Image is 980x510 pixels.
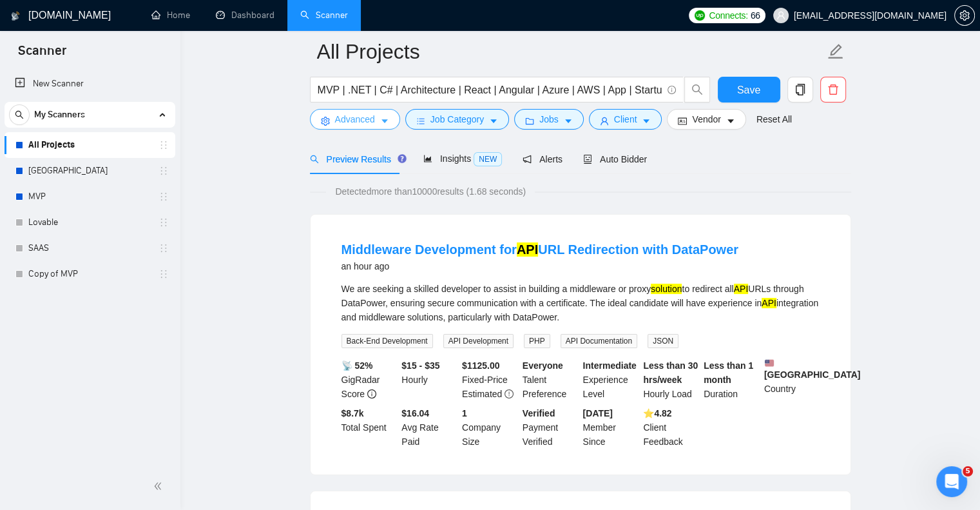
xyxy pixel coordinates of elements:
span: Preview Results [310,154,403,164]
b: ⭐️ 4.82 [643,408,671,418]
span: caret-down [489,116,498,126]
mark: API [762,298,776,308]
a: SAAS [28,235,151,261]
span: setting [321,116,330,126]
a: Middleware Development forAPIURL Redirection with DataPower [341,242,738,257]
span: Vendor [692,112,720,126]
button: setting [954,5,975,26]
span: caret-down [564,116,573,126]
a: setting [954,10,975,21]
button: copy [787,77,813,103]
b: [GEOGRAPHIC_DATA] [764,358,861,380]
span: copy [788,84,812,95]
div: Total Spent [339,406,399,449]
span: holder [159,269,169,279]
div: Duration [701,358,762,401]
div: GigRadar Score [339,358,399,401]
span: Detected more than 10000 results (1.68 seconds) [326,184,535,199]
span: NEW [474,152,502,166]
b: $ 8.7k [341,408,364,418]
b: Intermediate [583,360,637,371]
span: Jobs [539,112,559,126]
div: Hourly Load [640,358,701,401]
b: Less than 1 month [704,360,753,385]
span: Connects: [709,8,747,23]
div: Avg Rate Paid [399,406,459,449]
input: Scanner name... [317,35,825,68]
mark: API [517,242,538,257]
span: search [310,155,319,164]
span: PHP [524,334,550,348]
a: [GEOGRAPHIC_DATA] [28,158,151,184]
input: Search Freelance Jobs... [318,82,662,98]
span: delete [821,84,845,95]
span: Auto Bidder [583,154,647,164]
b: [DATE] [583,408,613,418]
span: Back-End Development [341,334,433,348]
b: $16.04 [401,408,429,418]
span: area-chart [423,154,432,163]
a: homeHome [151,10,190,21]
img: upwork-logo.png [695,10,705,21]
span: folder [525,116,534,126]
li: New Scanner [5,71,175,97]
div: Payment Verified [520,406,581,449]
span: search [10,110,29,119]
span: Scanner [8,41,77,68]
div: Client Feedback [640,406,701,449]
span: Insights [423,153,502,164]
button: barsJob Categorycaret-down [405,109,509,130]
b: Everyone [523,360,563,371]
span: robot [583,155,592,164]
button: delete [820,77,846,103]
mark: API [734,284,749,294]
span: idcard [678,116,687,126]
a: MVP [28,184,151,210]
img: logo [11,6,20,26]
span: holder [159,243,169,253]
iframe: Intercom live chat [936,466,967,497]
span: caret-down [380,116,389,126]
span: user [600,116,609,126]
b: $15 - $35 [401,360,439,371]
span: 66 [751,8,760,23]
span: Client [614,112,637,126]
img: 🇺🇸 [765,358,774,368]
span: exclamation-circle [504,389,514,398]
div: Fixed-Price [459,358,520,401]
span: notification [523,155,532,164]
span: holder [159,140,169,150]
b: Verified [523,408,555,418]
span: edit [827,43,844,60]
div: Company Size [459,406,520,449]
span: double-left [153,480,166,493]
a: New Scanner [15,71,165,97]
span: Job Category [430,112,484,126]
span: holder [159,217,169,228]
span: Save [737,82,760,98]
div: We are seeking a skilled developer to assist in building a middleware or proxy to redirect all UR... [341,282,820,324]
a: Lovable [28,210,151,235]
span: Alerts [523,154,562,164]
span: caret-down [726,116,735,126]
div: Tooltip anchor [396,153,408,164]
button: userClientcaret-down [589,109,662,130]
span: JSON [648,334,678,348]
li: My Scanners [5,102,175,287]
mark: solution [651,284,682,294]
button: search [684,77,710,103]
b: $ 1125.00 [462,360,499,371]
span: API Documentation [561,334,637,348]
span: holder [159,166,169,176]
button: search [9,104,30,125]
span: setting [955,10,974,21]
b: 📡 52% [341,360,373,371]
span: search [685,84,709,95]
div: Experience Level [581,358,641,401]
a: dashboardDashboard [216,10,274,21]
b: Less than 30 hrs/week [643,360,698,385]
span: bars [416,116,425,126]
span: Estimated [462,389,502,399]
a: All Projects [28,132,151,158]
div: Talent Preference [520,358,581,401]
